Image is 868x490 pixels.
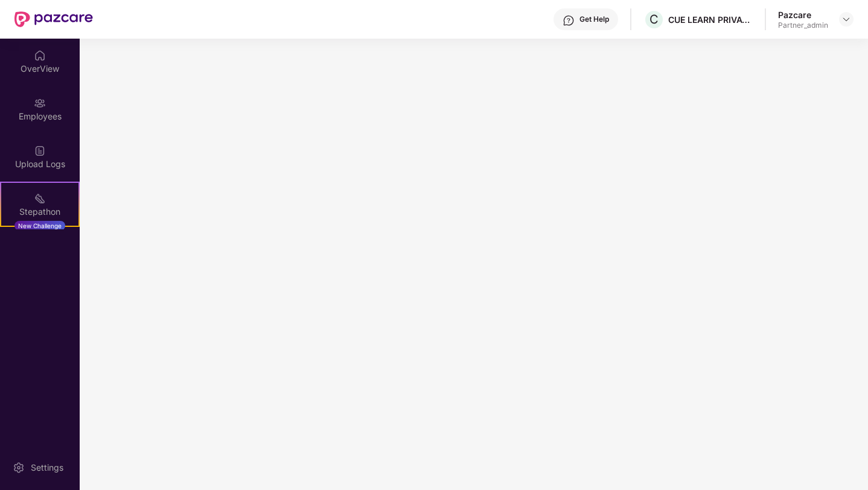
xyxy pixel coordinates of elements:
[563,14,575,27] img: svg+xml;base64,PHN2ZyBpZD0iSGVscC0zMngzMiIgeG1sbnM9Imh0dHA6Ly93d3cudzMub3JnLzIwMDAvc3ZnIiB3aWR0aD...
[14,221,65,231] div: New Challenge
[34,97,46,109] img: svg+xml;base64,PHN2ZyBpZD0iRW1wbG95ZWVzIiB4bWxucz0iaHR0cDovL3d3dy53My5vcmcvMjAwMC9zdmciIHdpZHRoPS...
[1,206,78,218] div: Stepathon
[579,14,609,24] div: Get Help
[27,462,67,474] div: Settings
[14,11,93,27] img: New Pazcare Logo
[13,462,25,474] img: svg+xml;base64,PHN2ZyBpZD0iU2V0dGluZy0yMHgyMCIgeG1sbnM9Imh0dHA6Ly93d3cudzMub3JnLzIwMDAvc3ZnIiB3aW...
[649,12,659,27] span: C
[841,14,851,24] img: svg+xml;base64,PHN2ZyBpZD0iRHJvcGRvd24tMzJ4MzIiIHhtbG5zPSJodHRwOi8vd3d3LnczLm9yZy8yMDAwL3N2ZyIgd2...
[34,192,46,205] img: svg+xml;base64,PHN2ZyB4bWxucz0iaHR0cDovL3d3dy53My5vcmcvMjAwMC9zdmciIHdpZHRoPSIyMSIgaGVpZ2h0PSIyMC...
[778,9,828,21] div: Pazcare
[34,49,46,62] img: svg+xml;base64,PHN2ZyBpZD0iSG9tZSIgeG1sbnM9Imh0dHA6Ly93d3cudzMub3JnLzIwMDAvc3ZnIiB3aWR0aD0iMjAiIG...
[778,21,828,30] div: Partner_admin
[34,145,46,157] img: svg+xml;base64,PHN2ZyBpZD0iVXBsb2FkX0xvZ3MiIGRhdGEtbmFtZT0iVXBsb2FkIExvZ3MiIHhtbG5zPSJodHRwOi8vd3...
[668,14,753,25] div: CUE LEARN PRIVATE LIMITED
